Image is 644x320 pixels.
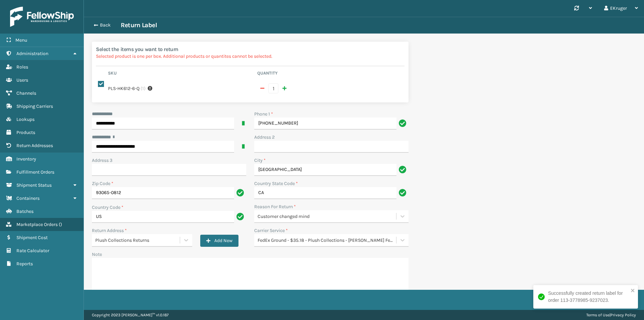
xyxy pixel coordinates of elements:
[121,21,157,29] h3: Return Label
[255,70,405,78] th: Quantity
[96,53,405,60] p: Selected product is one per box. Additional products or quantites cannot be selected.
[92,204,123,211] label: Country Code
[92,180,113,187] label: Zip Code
[96,46,405,53] h2: Select the items you want to return
[631,288,635,294] button: close
[254,110,273,118] label: Phone 1
[16,169,54,175] span: Fulfillment Orders
[59,222,62,227] span: ( )
[254,180,298,187] label: Country State Code
[92,227,127,234] label: Return Address
[16,261,33,267] span: Reports
[254,227,288,234] label: Carrier Service
[548,290,629,304] div: Successfully created return label for order 113-3778985-9237023.
[16,103,53,109] span: Shipping Carriers
[92,157,112,164] label: Address 3
[16,77,28,83] span: Users
[141,85,146,92] span: ( 1 )
[16,156,36,162] span: Inventory
[108,85,140,92] label: PLS-HK612-6-Q
[16,209,34,214] span: Batches
[16,195,40,201] span: Containers
[16,143,53,148] span: Return Addresses
[254,134,275,141] label: Address 2
[16,51,48,56] span: Administration
[16,130,35,135] span: Products
[16,235,48,240] span: Shipment Cost
[92,252,102,257] label: Note
[95,237,180,244] div: Plush Collections Returns
[16,222,58,227] span: Marketplace Orders
[258,213,397,220] div: Customer changed mind
[16,64,28,70] span: Roles
[16,248,49,254] span: Rate Calculator
[92,310,169,320] p: Copyright 2023 [PERSON_NAME]™ v 1.0.187
[16,182,52,188] span: Shipment Status
[254,157,266,164] label: City
[254,203,296,210] label: Reason For Return
[10,7,74,27] img: logo
[16,90,36,96] span: Channels
[200,235,238,247] button: Add New
[106,70,255,78] th: Sku
[15,37,27,43] span: Menu
[16,117,35,122] span: Lookups
[90,22,121,28] button: Back
[258,237,397,244] div: FedEx Ground - $35.18 - Plush Collections - [PERSON_NAME] Fedex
